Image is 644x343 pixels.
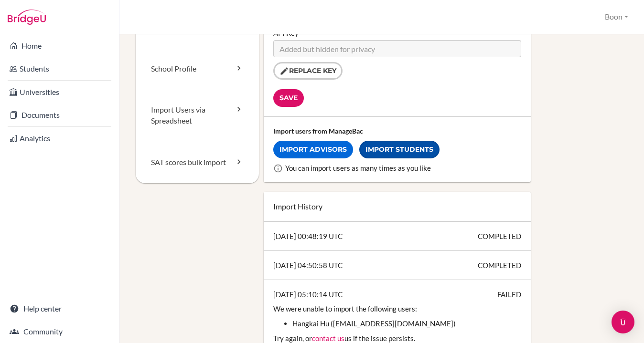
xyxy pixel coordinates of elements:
span: COMPLETED [478,260,521,270]
h2: Import History [273,201,521,212]
div: [DATE] 00:48:19 UTC [264,222,531,251]
button: Replace key [273,62,343,80]
li: Hangkai Hu ([EMAIL_ADDRESS][DOMAIN_NAME]) [292,319,521,328]
a: Analytics [2,129,117,148]
a: contact us [312,334,344,343]
div: [DATE] 04:50:58 UTC [264,251,531,280]
a: School Profile [136,48,259,90]
span: COMPLETED [478,231,521,241]
a: Import Advisors [273,141,353,158]
p: We were unable to import the following users: [273,304,521,313]
a: Import Users via Spreadsheet [136,89,259,142]
img: Bridge-U [8,10,46,25]
a: SAT scores bulk import [136,142,259,183]
a: Help center [2,299,117,318]
a: Import Students [359,141,440,158]
div: You can import users as many times as you like [285,163,521,173]
a: Documents [2,105,117,125]
a: Community [2,322,117,341]
a: Universities [2,83,117,102]
button: Boon [601,8,633,26]
div: Import users from ManageBac [273,126,521,136]
input: Save [273,89,304,107]
div: Open Intercom Messenger [612,311,634,333]
p: Try again, or us if the issue persists. [273,333,521,343]
a: Home [2,36,117,55]
input: Added but hidden for privacy [273,40,521,57]
a: Students [2,59,117,78]
span: FAILED [497,290,521,299]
